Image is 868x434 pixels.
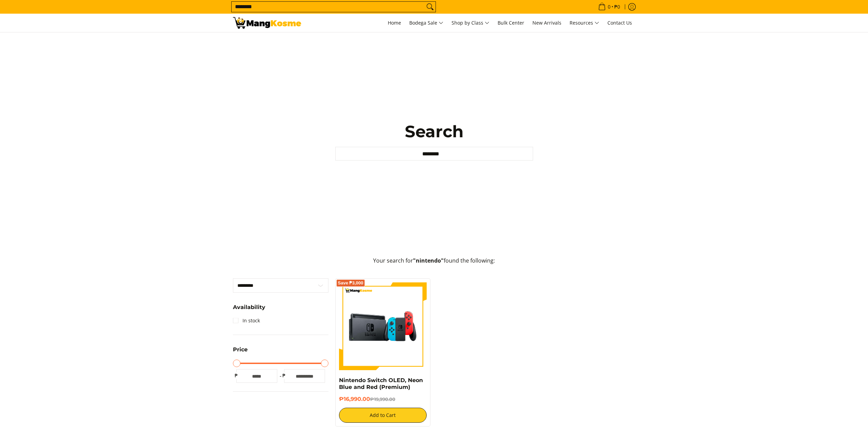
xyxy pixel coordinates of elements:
span: ₱ [233,372,240,379]
button: Add to Cart [339,408,427,423]
summary: Open [233,305,265,315]
a: Resources [566,14,603,32]
span: New Arrivals [532,19,561,26]
span: Price [233,347,248,352]
span: ₱ [281,372,288,379]
span: • [596,3,622,11]
span: Shop by Class [452,19,489,27]
span: Bulk Center [498,19,524,26]
span: ₱0 [613,4,621,9]
a: Contact Us [604,14,635,32]
span: Bodega Sale [409,19,443,27]
a: Home [384,14,404,32]
span: Save ₱3,000 [338,281,364,285]
del: ₱19,990.00 [370,396,395,402]
a: In stock [233,315,260,326]
button: Search [425,2,436,12]
img: nintendo-switch-with-joystick-and-dock-full-view-mang-kosme [339,282,427,370]
img: Search: 1 result found for &quot;nintendo&quot; | Mang Kosme [233,17,301,29]
h6: ₱16,990.00 [339,396,427,403]
strong: "nintendo" [413,257,444,264]
h1: Search [335,121,533,142]
summary: Open [233,347,248,358]
span: Availability [233,305,265,310]
a: New Arrivals [529,14,565,32]
span: Contact Us [607,19,632,26]
a: Bodega Sale [406,14,447,32]
a: Bulk Center [494,14,528,32]
p: Your search for found the following: [233,256,635,272]
nav: Main Menu [308,14,635,32]
a: Shop by Class [448,14,493,32]
span: Home [388,19,401,26]
a: Nintendo Switch OLED, Neon Blue and Red (Premium) [339,377,423,390]
span: 0 [607,4,612,9]
span: Resources [570,19,599,27]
